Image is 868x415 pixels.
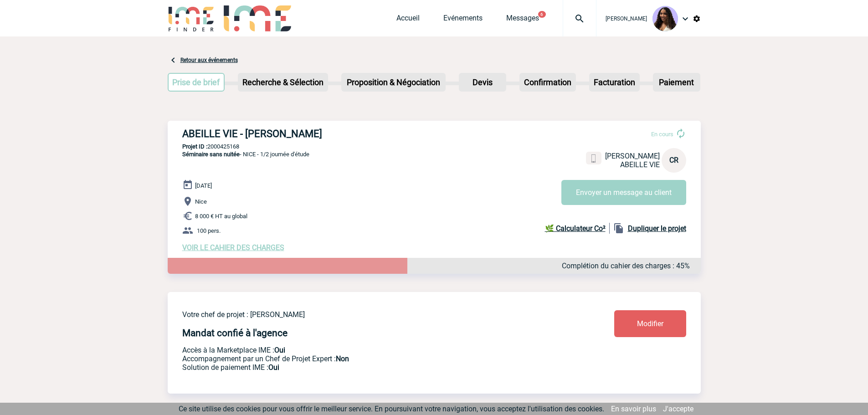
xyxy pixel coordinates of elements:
[396,14,420,26] a: Accueil
[182,128,456,139] h3: ABEILLE VIE - [PERSON_NAME]
[561,180,686,205] button: Envoyer un message au client
[342,74,445,91] p: Proposition & Négociation
[520,74,575,91] p: Confirmation
[669,156,678,164] span: CR
[460,74,505,91] p: Devis
[268,363,279,372] b: Oui
[182,151,309,158] span: - NICE - 1/2 journée d'étude
[663,405,693,413] a: J'accepte
[182,310,560,319] p: Votre chef de projet : [PERSON_NAME]
[628,224,686,233] b: Dupliquer le projet
[590,154,598,163] img: portable.png
[506,14,539,26] a: Messages
[182,346,560,354] p: Accès à la Marketplace IME :
[274,346,285,354] b: Oui
[182,328,288,338] h4: Mandat confié à l'agence
[197,227,221,234] span: 100 pers.
[168,143,701,150] p: 2000425168
[611,405,656,413] a: En savoir plus
[182,243,284,252] a: VOIR LE CAHIER DES CHARGES
[637,319,663,328] span: Modifier
[195,198,207,205] span: Nice
[620,160,660,169] span: ABEILLE VIE
[336,354,349,363] b: Non
[182,143,207,150] b: Projet ID :
[538,11,546,18] button: 6
[652,6,678,31] img: 131234-0.jpg
[651,131,673,138] span: En cours
[180,57,238,63] a: Retour aux événements
[182,354,560,363] p: Prestation payante
[195,213,247,220] span: 8 000 € HT au global
[613,223,624,234] img: file_copy-black-24dp.png
[169,74,224,91] p: Prise de brief
[443,14,483,26] a: Evénements
[179,405,604,413] span: Ce site utilise des cookies pour vous offrir le meilleur service. En poursuivant votre navigation...
[545,223,610,234] a: 🌿 Calculateur Co²
[182,151,240,158] span: Séminaire sans nuitée
[654,74,699,91] p: Paiement
[606,15,647,22] span: [PERSON_NAME]
[168,5,215,31] img: IME-Finder
[239,74,327,91] p: Recherche & Sélection
[590,74,639,91] p: Facturation
[182,363,560,372] p: Conformité aux process achat client, Prise en charge de la facturation, Mutualisation de plusieur...
[195,182,212,189] span: [DATE]
[605,152,660,160] span: [PERSON_NAME]
[545,224,606,233] b: 🌿 Calculateur Co²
